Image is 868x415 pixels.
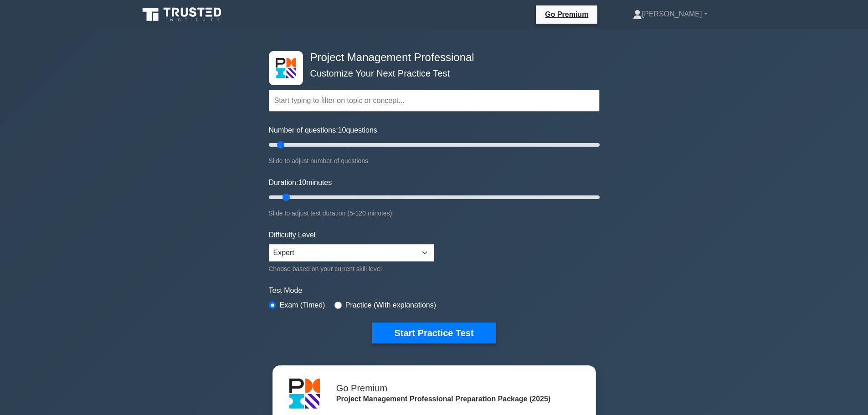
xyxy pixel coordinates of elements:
[269,177,332,188] label: Duration: minutes
[539,9,594,20] a: Go Premium
[611,5,729,23] a: [PERSON_NAME]
[269,263,434,274] div: Choose based on your current skill level
[307,51,555,64] h4: Project Management Professional
[269,285,600,296] label: Test Mode
[269,230,316,241] label: Difficulty Level
[269,155,600,166] div: Slide to adjust number of questions
[372,323,495,343] button: Start Practice Test
[345,300,436,311] label: Practice (With explanations)
[269,208,600,219] div: Slide to adjust test duration (5-120 minutes)
[269,90,600,112] input: Start typing to filter on topic or concept...
[338,126,346,134] span: 10
[298,179,306,186] span: 10
[280,300,325,311] label: Exam (Timed)
[269,125,377,136] label: Number of questions: questions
